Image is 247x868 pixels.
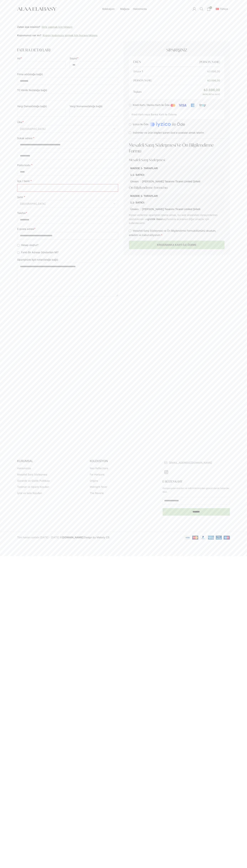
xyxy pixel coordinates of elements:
span: İstanbul [17,200,118,207]
p: Kişisel verileriniz siparişinizi işleme almak, bu web sitesindeki deneyimlerinizi desteklemek ve ... [129,213,225,225]
label: Siparişinizle ilgili notlar [17,258,118,262]
span: bölümünü okudum, anladım ve kabul ediyorum. [129,229,216,236]
div: Tüm hakları saklıdır [DATE] - [DATE] © | [17,535,122,540]
span: ₺ [207,79,209,82]
a: [DOMAIN_NAME] [62,536,83,539]
bdi: 3.696,00 [204,88,220,92]
a: tr_TRTürkçe [215,5,230,13]
label: Vergi Numarası [70,104,118,108]
a: Site logo [17,7,56,10]
a: Kupon kodunuzu girin [43,33,97,37]
div: İkincil navigasyon [213,5,232,13]
span: (isteğe bağlı) [32,105,47,108]
label: Ülke [17,120,118,124]
a: 1 [205,5,212,13]
input: İndirimler ve ürün bilgileri içeren özel e-postalar almak isterim [129,132,131,134]
span: Farklı bir adrese gönderilsin mi? [21,251,59,254]
b: 1.1- SATICI: [130,173,145,176]
span: (isteğe bağlı) [87,105,102,108]
input: Farklı bir adrese gönderilsin mi? [17,251,19,254]
bdi: 3.696,00 [207,79,220,82]
a: Design by Melody CS [84,536,109,539]
label: E-posta adresi [17,227,118,231]
label: Ad [17,56,66,60]
label: Şehir [17,195,118,199]
img: Türkçe [216,8,219,10]
th: Toplam [133,87,143,96]
span: 1 [209,6,212,9]
span: Ülke [17,125,118,133]
input: Mesafeli Satış Sözleşmesi ve Ön Bilgilendirme Formubölümünü okudum, anladım ve kabul ediyorum.* [129,230,131,232]
a: İptal ve İade Koşulları [17,491,42,495]
a: Arama [198,5,205,13]
a: Hakkımızda [17,467,31,470]
span: Türkçe [220,7,228,10]
span: 616,00 [203,93,211,96]
span: Mağaza [120,7,130,11]
form: Ödeme [17,42,230,300]
h4: Ön Bilgilendirme Formu'nu [129,185,225,190]
label: Sokak adresi [17,136,118,140]
a: Koleksiyon [102,5,117,13]
a: Origins [90,479,98,483]
div: Ürün Adı Adet Toplam Ürün Tutarı [129,166,225,185]
span: Türkiye [17,125,118,133]
p: Kredi Kartı veya Banka Kartı ile Ödeme [132,113,222,116]
span: (isteğe bağlı) [43,258,58,261]
h3: Fatura detayları [17,47,118,53]
label: Soyad [70,56,118,60]
a: Mesafeli Satış Sözleşmesi [17,473,47,476]
b: MADDE 1- TARAFLAR [130,167,158,170]
h3: E-BÜLTEN KAYIT [163,480,230,483]
h4: Mesafeli Satış Sözleşmesi [129,158,225,162]
a: Liste öğesi bağlantısı [164,461,230,465]
b: MADDE 1- TARAFLAR [130,194,158,197]
span: Koleksiyon [102,7,115,11]
a: gizlilik ilkesi [147,218,163,221]
span: Şehir [17,200,118,208]
a: Hakkımızda [133,5,147,13]
small: ( Tax dahil) [202,93,220,96]
a: Teslimat ve Sipariş Koşulları [17,485,49,489]
td: Sirius [133,67,205,76]
span: İndirimler ve ürün bilgileri içeren özel e-postalar almak isterim [133,131,204,134]
a: Mesafeli Satış Sözleşmesi ve Ön Bilgilendirme Formu [133,229,194,232]
span: Ünvanı : [PERSON_NAME] Tasarımı Ticaret Limited Şirketi [130,180,200,183]
img: iyzico ile Öde [149,122,185,127]
a: Neo Reflections [90,467,109,470]
th: Ürün [133,57,177,67]
img: Kredi Kartı / Banka Kartı ile Öde [170,103,206,107]
label: Firma adı [17,72,118,76]
span: (isteğe bağlı) [28,73,43,76]
span: Hesap oluştur? [21,243,38,246]
span: Hakkımızda [133,7,147,11]
label: TC Kimlik No [17,88,118,92]
span: (isteğe bağlı) [32,89,47,92]
bdi: 3.696,00 [207,70,220,73]
h5: KURUMSAL [17,459,84,463]
input: Hesap oluştur? [17,244,19,246]
a: Midnight Fever [90,485,108,489]
label: İlçe / Semt [17,179,118,183]
label: Kredi Kartı / Banka Kartı ile Öde [133,103,207,106]
a: Giriş yapmak için tıklayın [42,25,72,29]
div: Zaten üye misiniz? [17,25,72,29]
div: Kuponunuz var mı? [17,33,97,37]
label: iyzico ile Öde [133,123,186,126]
span: ₺ [207,70,209,73]
a: Instagram sosyal bağlantısı [163,468,170,477]
span: Ünvanı : [PERSON_NAME] Tasarımı Ticaret Limited Şirketi [130,208,200,211]
button: Kredi/Banka Kartı ile Ödeme [129,241,225,249]
a: Güvenlik ve Gizlilik Politikası [17,479,50,483]
th: [PERSON_NAME] [133,76,153,85]
input: E-posta adresi * [163,497,230,505]
span: ₺ [203,93,204,96]
h5: KOLEKSİYON [90,459,157,463]
strong: × 1 [140,70,143,73]
div: Ana yönlendirici [58,5,191,13]
a: The Reverie [90,491,104,495]
a: Far Horizons [90,473,105,476]
div: Ürün Adı Adet Toplam Ürün Tutarı [129,193,225,213]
